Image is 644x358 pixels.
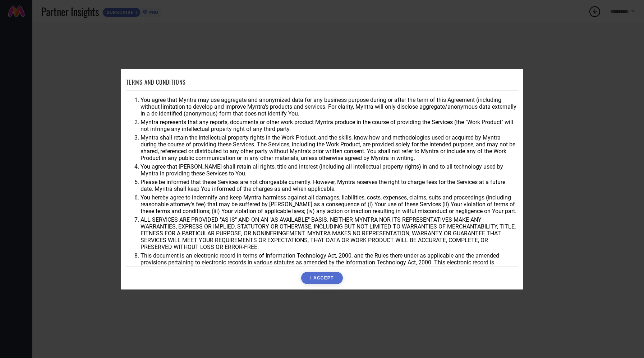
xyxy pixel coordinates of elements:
[141,252,518,273] li: This document is an electronic record in terms of Information Technology Act, 2000, and the Rules...
[126,78,186,86] h1: TERMS AND CONDITIONS
[141,134,518,161] li: Myntra shall retain the intellectual property rights in the Work Product, and the skills, know-ho...
[141,216,518,250] li: ALL SERVICES ARE PROVIDED "AS IS" AND ON AN "AS AVAILABLE" BASIS. NEITHER MYNTRA NOR ITS REPRESEN...
[141,96,518,117] li: You agree that Myntra may use aggregate and anonymized data for any business purpose during or af...
[141,179,518,192] li: Please be informed that these Services are not chargeable currently. However, Myntra reserves the...
[141,163,518,177] li: You agree that [PERSON_NAME] shall retain all rights, title and interest (including all intellect...
[141,119,518,132] li: Myntra represents that any reports, documents or other work product Myntra produce in the course ...
[301,272,342,284] button: I ACCEPT
[141,194,518,215] li: You hereby agree to indemnify and keep Myntra harmless against all damages, liabilities, costs, e...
